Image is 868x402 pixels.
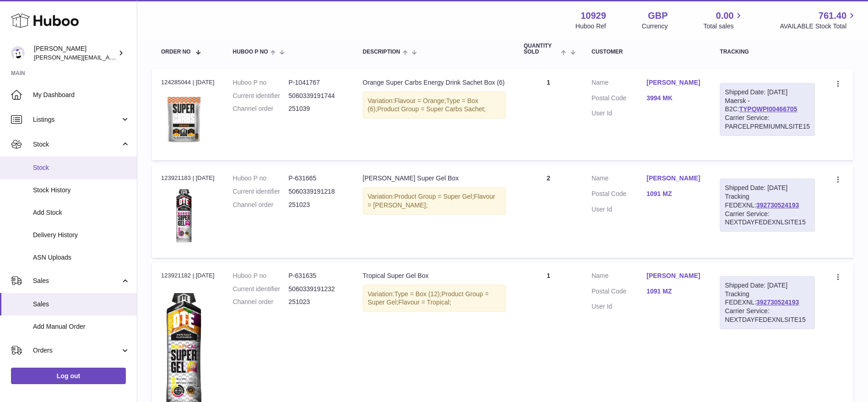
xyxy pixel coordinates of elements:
[756,299,799,306] a: 392730524193
[703,10,744,31] a: 0.00 Total sales
[581,10,606,22] strong: 10929
[592,190,647,201] dt: Postal Code
[33,346,120,355] span: Orders
[394,97,446,104] span: Flavour = Orange;
[11,46,25,60] img: thomas@otesports.co.uk
[648,10,668,22] strong: GBP
[394,290,442,298] span: Type = Box (12);
[33,91,130,99] span: My Dashboard
[592,302,647,311] dt: User Id
[725,281,810,290] div: Shipped Date: [DATE]
[233,49,268,55] span: Huboo P no
[363,174,506,183] div: [PERSON_NAME] Super Gel Box
[289,201,345,209] dd: 251023
[363,285,506,312] div: Variation:
[33,277,120,285] span: Sales
[647,190,701,198] a: 1091 MZ
[725,307,810,324] div: Carrier Service: NEXTDAYFEDEXNLSITE15
[34,44,116,62] div: [PERSON_NAME]
[720,276,815,329] div: Tracking FEDEXNL:
[33,115,120,124] span: Listings
[33,186,130,195] span: Stock History
[592,205,647,214] dt: User Id
[394,193,474,200] span: Product Group = Super Gel;
[33,253,130,262] span: ASN Uploads
[592,109,647,118] dt: User Id
[524,43,559,55] span: Quantity Sold
[725,184,810,192] div: Shipped Date: [DATE]
[819,10,846,22] span: 761.40
[233,174,289,183] dt: Huboo P no
[647,174,701,183] a: [PERSON_NAME]
[289,272,345,280] dd: P-631635
[289,174,345,183] dd: P-631665
[363,187,506,215] div: Variation:
[756,201,799,209] a: 392730524193
[233,298,289,306] dt: Channel order
[576,22,606,31] div: Huboo Ref
[642,22,668,31] div: Currency
[161,89,207,149] img: Orange-Super-Carbs-Sachet-24.png
[725,114,810,131] div: Carrier Service: PARCELPREMIUMNLSITE15
[377,105,486,113] span: Product Group = Super Carbs Sachet;
[368,193,496,209] span: Flavour = [PERSON_NAME];
[592,287,647,298] dt: Postal Code
[233,201,289,209] dt: Channel order
[780,22,857,31] span: AVAILABLE Stock Total
[592,272,647,282] dt: Name
[647,78,701,87] a: [PERSON_NAME]
[33,231,130,239] span: Delivery History
[592,94,647,105] dt: Postal Code
[233,78,289,87] dt: Huboo P no
[739,105,797,113] a: TYPQWPI00466705
[233,104,289,113] dt: Channel order
[720,83,815,136] div: Maersk - B2C:
[289,187,345,196] dd: 5060339191218
[398,299,451,306] span: Flavour = Tropical;
[11,368,126,384] a: Log out
[289,78,345,87] dd: P-1041767
[363,272,506,280] div: Tropical Super Gel Box
[647,272,701,280] a: [PERSON_NAME]
[515,69,582,160] td: 1
[289,285,345,293] dd: 5060339191232
[363,49,400,55] span: Description
[161,185,207,246] img: super-gel.png
[233,92,289,100] dt: Current identifier
[161,272,215,280] div: 123921182 | [DATE]
[647,287,701,296] a: 1091 MZ
[34,54,183,61] span: [PERSON_NAME][EMAIL_ADDRESS][DOMAIN_NAME]
[515,165,582,258] td: 2
[703,22,744,31] span: Total sales
[33,208,130,217] span: Add Stock
[363,92,506,119] div: Variation:
[720,179,815,232] div: Tracking FEDEXNL:
[647,94,701,103] a: 3994 MK
[233,272,289,280] dt: Huboo P no
[720,49,815,55] div: Tracking
[289,104,345,113] dd: 251039
[289,298,345,306] dd: 251023
[33,300,130,309] span: Sales
[592,174,647,185] dt: Name
[33,322,130,331] span: Add Manual Order
[161,174,215,182] div: 123921183 | [DATE]
[716,10,734,22] span: 0.00
[780,10,857,31] a: 761.40 AVAILABLE Stock Total
[233,285,289,293] dt: Current identifier
[725,88,810,97] div: Shipped Date: [DATE]
[33,140,120,149] span: Stock
[161,78,215,87] div: 124285044 | [DATE]
[363,78,506,87] div: Orange Super Carbs Energy Drink Sachet Box (6)
[233,187,289,196] dt: Current identifier
[592,78,647,89] dt: Name
[161,49,191,55] span: Order No
[33,163,130,172] span: Stock
[725,210,810,227] div: Carrier Service: NEXTDAYFEDEXNLSITE15
[289,92,345,100] dd: 5060339191744
[592,49,702,55] div: Customer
